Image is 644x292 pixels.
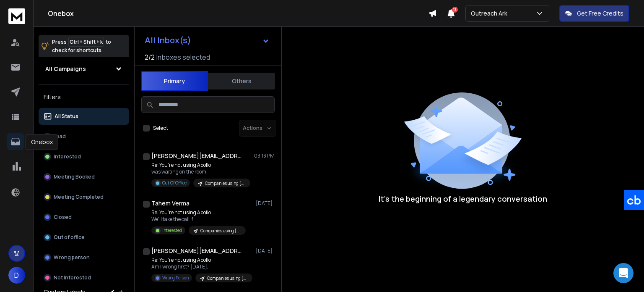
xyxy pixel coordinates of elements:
img: logo [8,8,25,24]
p: Get Free Credits [577,9,623,18]
button: D [8,267,25,284]
h1: Onebox [48,8,428,18]
span: 13 [452,7,458,13]
button: Get Free Credits [559,5,629,22]
p: Outreach Ark [471,9,511,18]
div: Onebox [26,134,58,150]
div: Open Intercom Messenger [613,263,634,283]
